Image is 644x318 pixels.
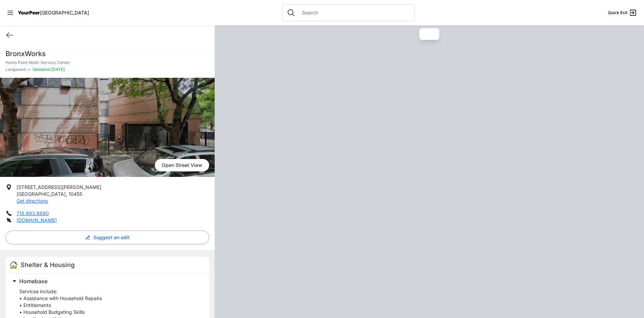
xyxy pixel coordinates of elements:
[608,10,627,15] span: Quick Exit
[6,49,209,59] h1: BronxWorks
[17,191,66,197] span: [GEOGRAPHIC_DATA]
[6,231,209,244] button: Suggest an edit
[18,11,89,15] a: YourPeer[GEOGRAPHIC_DATA]
[17,184,101,190] span: [STREET_ADDRESS][PERSON_NAME]
[6,67,26,72] span: Longwood
[40,10,89,15] span: [GEOGRAPHIC_DATA]
[19,278,47,285] span: Homebase
[32,67,50,72] span: Validated
[17,217,57,223] a: [DOMAIN_NAME]
[17,210,49,216] a: 718.993.8880
[93,234,130,241] span: Suggest an edit
[68,191,82,197] span: 10455
[6,60,209,65] p: Hunts Point Multi-Service Center
[18,10,40,15] span: YourPeer
[21,261,75,268] span: Shelter & Housing
[27,67,31,72] span: ✓
[608,9,637,17] a: Quick Exit
[17,198,48,204] a: Get directions
[50,67,65,72] span: [DATE]
[66,191,67,197] span: ,
[155,159,209,171] span: Open Street View
[298,9,410,16] input: Search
